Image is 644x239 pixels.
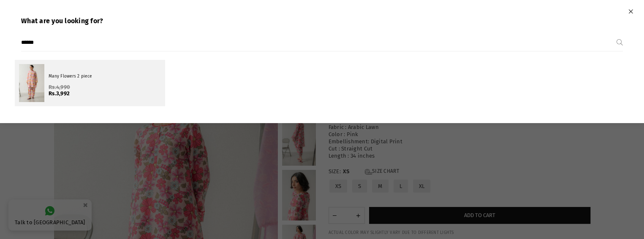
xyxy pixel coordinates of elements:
a: Many Flowers 2 piece Rs.4,990 Rs.3,992 [15,60,165,106]
b: What are you looking for? [21,17,103,25]
span: Rs.4,990 [49,84,70,90]
button: Close [626,4,636,18]
span: Rs.3,992 [49,90,70,97]
p: Many Flowers 2 piece [49,73,161,80]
